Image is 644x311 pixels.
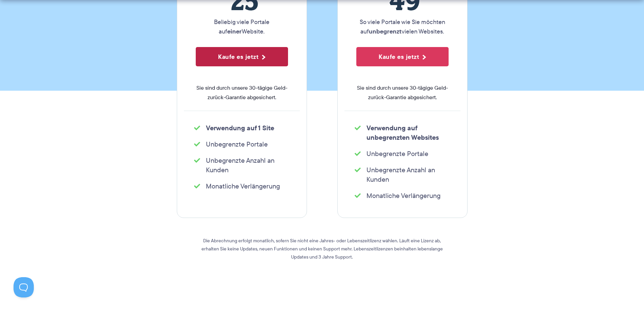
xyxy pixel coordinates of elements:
[206,181,280,191] font: Monatliche Verlängerung
[356,47,449,66] button: Kaufe es jetzt
[206,156,275,175] font: Unbegrenzte Anzahl an Kunden
[366,165,435,184] font: Unbegrenzte Anzahl an Kunden
[196,84,287,101] font: Sie sind durch unsere 30-tägige Geld-zurück-Garantie abgesichert.
[242,27,265,36] font: Website.
[227,27,242,36] font: einer
[214,18,269,36] font: Beliebig viele Portale auf
[196,47,288,66] button: Kaufe es jetzt
[366,123,439,142] font: Verwendung auf unbegrenzten Websites
[402,27,444,36] font: vielen Websites.
[201,237,443,260] font: Die Abrechnung erfolgt monatlich, sofern Sie nicht eine Jahres- oder Lebenszeitlizenz wählen. Läu...
[218,52,259,61] font: Kaufe es jetzt
[206,139,268,149] font: Unbegrenzte Portale
[360,18,445,36] font: So viele Portale wie Sie möchten auf
[14,277,34,297] iframe: Toggle Customer Support
[357,84,448,101] font: Sie sind durch unsere 30-tägige Geld-zurück-Garantie abgesichert.
[369,27,402,36] font: unbegrenzt
[206,123,274,133] font: Verwendung auf 1 Site
[366,191,440,200] font: Monatliche Verlängerung
[379,52,419,61] font: Kaufe es jetzt
[366,149,428,158] font: Unbegrenzte Portale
